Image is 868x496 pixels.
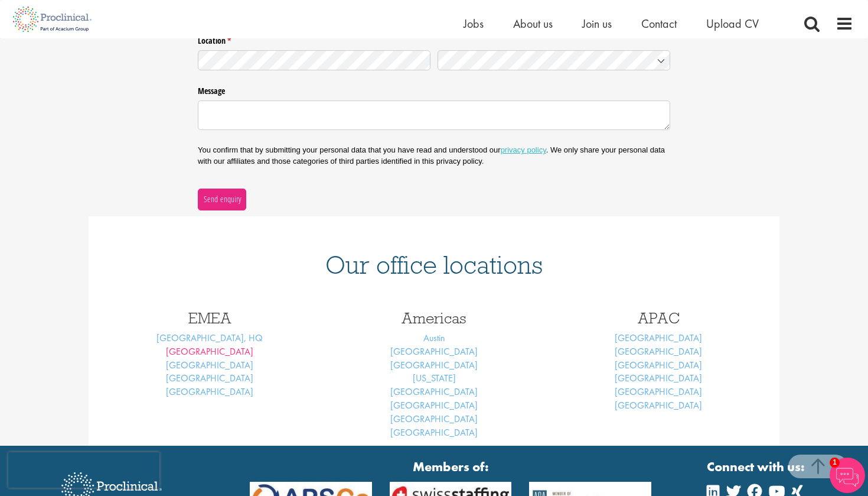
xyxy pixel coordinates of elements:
a: [GEOGRAPHIC_DATA], HQ [156,332,263,344]
label: Message [198,82,670,97]
a: [GEOGRAPHIC_DATA] [615,372,702,384]
h3: Americas [331,310,537,326]
a: [GEOGRAPHIC_DATA] [166,345,253,358]
a: [GEOGRAPHIC_DATA] [166,372,253,384]
h1: Our office locations [106,252,762,278]
a: Jobs [464,16,484,31]
p: You confirm that by submitting your personal data that you have read and understood our . We only... [198,145,670,166]
a: privacy policy [501,145,546,154]
a: [GEOGRAPHIC_DATA] [390,385,478,398]
iframe: reCAPTCHA [8,452,159,488]
a: [GEOGRAPHIC_DATA] [615,332,702,344]
a: [GEOGRAPHIC_DATA] [390,399,478,411]
strong: Members of: [250,458,651,476]
a: [GEOGRAPHIC_DATA] [390,359,478,371]
a: [GEOGRAPHIC_DATA] [615,359,702,371]
a: About us [513,16,553,31]
button: Send enquiry [198,189,246,210]
a: [GEOGRAPHIC_DATA] [390,413,478,425]
a: [US_STATE] [413,372,456,384]
h3: EMEA [106,310,313,326]
a: [GEOGRAPHIC_DATA] [615,385,702,398]
input: State / Province / Region [198,50,430,71]
img: Chatbot [830,458,865,493]
input: Country [438,50,670,71]
strong: Connect with us: [707,458,807,476]
a: [GEOGRAPHIC_DATA] [615,345,702,358]
a: [GEOGRAPHIC_DATA] [390,345,478,358]
legend: Location [198,31,670,47]
span: 1 [830,458,840,468]
a: Contact [641,16,677,31]
a: [GEOGRAPHIC_DATA] [615,399,702,411]
a: [GEOGRAPHIC_DATA] [166,385,253,398]
span: Send enquiry [203,193,242,206]
a: Join us [582,16,612,31]
h3: APAC [555,310,762,326]
a: Austin [423,332,445,344]
a: [GEOGRAPHIC_DATA] [166,359,253,371]
a: Upload CV [706,16,759,31]
a: [GEOGRAPHIC_DATA] [390,426,478,439]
